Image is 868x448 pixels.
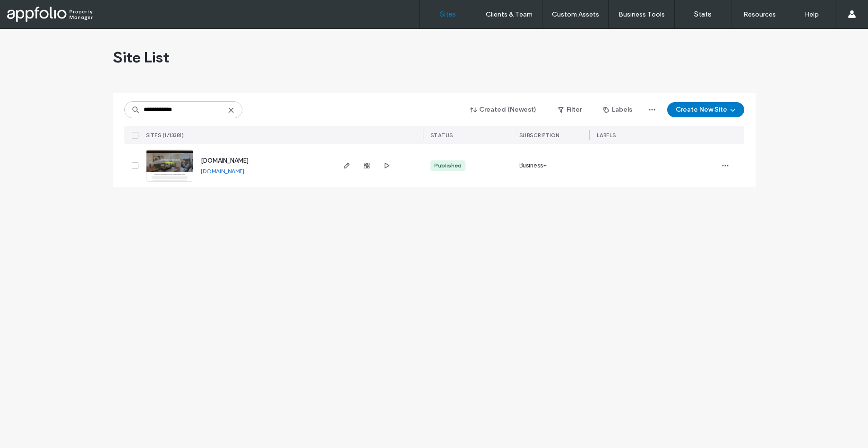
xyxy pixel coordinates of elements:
[552,10,599,18] label: Custom Assets
[805,10,819,18] label: Help
[694,10,712,18] label: Stats
[667,102,744,117] button: Create New Site
[486,10,533,18] label: Clients & Team
[113,48,169,67] span: Site List
[146,132,184,139] span: SITES (1/13381)
[201,167,244,175] a: [DOMAIN_NAME]
[743,10,776,18] label: Resources
[440,10,456,18] label: Sites
[519,132,559,139] span: SUBSCRIPTION
[430,132,453,139] span: STATUS
[597,132,616,139] span: LABELS
[201,157,249,164] a: [DOMAIN_NAME]
[519,161,547,170] span: Business+
[619,10,665,18] label: Business Tools
[549,102,591,117] button: Filter
[434,161,462,170] div: Published
[595,102,641,117] button: Labels
[462,102,545,117] button: Created (Newest)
